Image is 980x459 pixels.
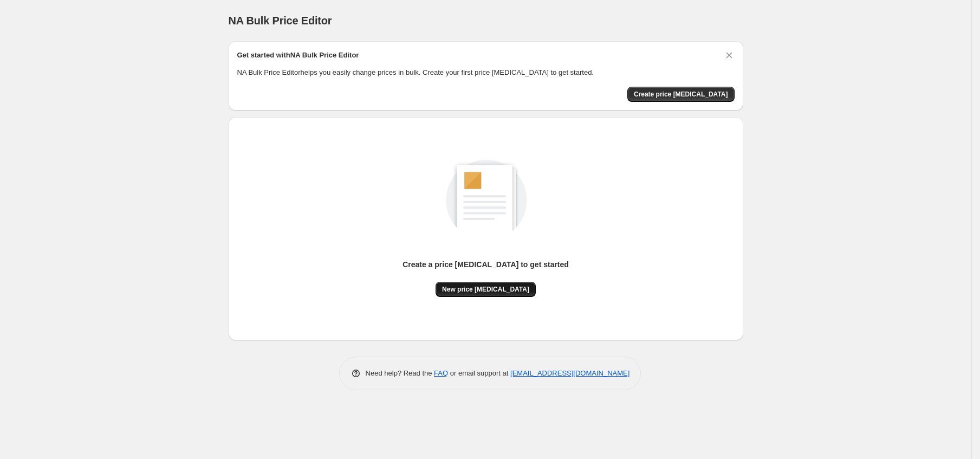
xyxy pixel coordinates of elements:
[434,369,448,377] a: FAQ
[448,369,510,377] span: or email support at
[442,285,529,294] span: New price [MEDICAL_DATA]
[237,67,735,78] p: NA Bulk Price Editor helps you easily change prices in bulk. Create your first price [MEDICAL_DAT...
[366,369,434,377] span: Need help? Read the
[634,90,728,99] span: Create price [MEDICAL_DATA]
[724,50,735,61] button: Dismiss card
[627,87,735,102] button: Create price change job
[436,282,536,297] button: New price [MEDICAL_DATA]
[237,50,359,61] h2: Get started with NA Bulk Price Editor
[403,259,569,270] p: Create a price [MEDICAL_DATA] to get started
[229,15,332,27] span: NA Bulk Price Editor
[510,369,629,377] a: [EMAIL_ADDRESS][DOMAIN_NAME]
